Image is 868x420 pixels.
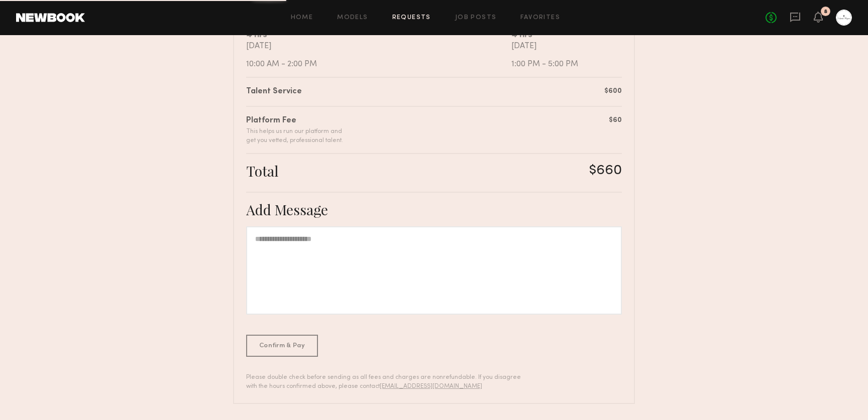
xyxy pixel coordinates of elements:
div: This helps us run our platform and get you vetted, professional talent. [246,127,343,145]
div: 8 [824,9,827,15]
a: Requests [392,15,431,21]
div: $60 [609,115,622,125]
a: Home [291,15,313,21]
div: [DATE] 10:00 AM - 2:00 PM [246,42,511,69]
div: $600 [604,86,622,96]
div: Total [246,162,278,180]
a: Models [337,15,368,21]
div: Platform Fee [246,115,343,127]
div: Add Message [246,201,622,218]
div: [DATE] 1:00 PM - 5:00 PM [511,42,622,69]
div: Please double check before sending as all fees and charges are nonrefundable. If you disagree wit... [246,373,528,391]
a: Favorites [520,15,560,21]
div: $660 [589,162,622,180]
div: Talent Service [246,86,302,98]
a: [EMAIL_ADDRESS][DOMAIN_NAME] [380,383,482,389]
a: Job Posts [455,15,497,21]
